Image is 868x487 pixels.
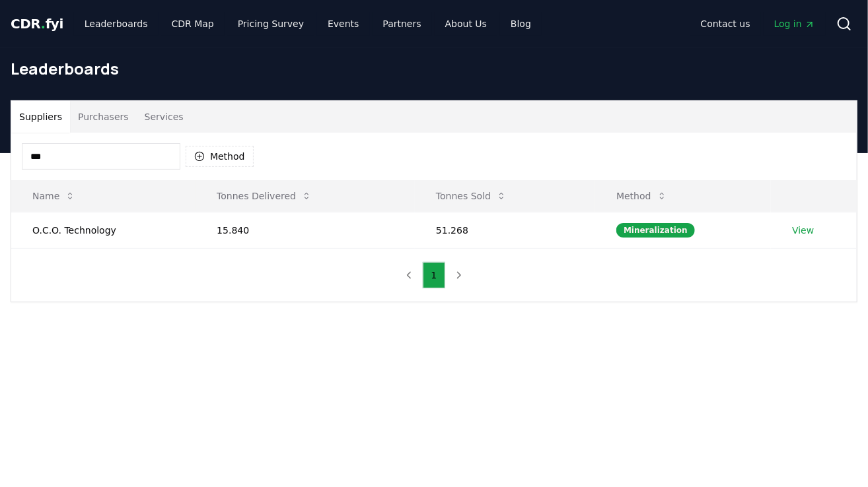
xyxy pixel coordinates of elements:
a: Events [317,12,369,36]
a: About Us [435,12,497,36]
a: CDR Map [161,12,225,36]
a: Pricing Survey [227,12,314,36]
span: . [41,16,46,32]
button: Tonnes Sold [425,183,517,209]
td: 51.268 [415,212,595,248]
a: Blog [500,12,542,36]
span: Log in [774,17,815,30]
button: Purchasers [70,101,137,133]
nav: Main [690,12,826,36]
button: Method [606,183,678,209]
div: Mineralization [616,223,695,238]
a: View [792,224,814,237]
a: Contact us [690,12,761,36]
button: Name [22,183,86,209]
a: Partners [373,12,432,36]
td: O.C.O. Technology [11,212,196,248]
button: Method [186,146,254,167]
button: Suppliers [11,101,70,133]
a: CDR.fyi [11,15,63,33]
a: Log in [764,12,826,36]
button: Tonnes Delivered [206,183,322,209]
h1: Leaderboards [11,58,857,79]
a: Leaderboards [74,12,159,36]
td: 15.840 [196,212,415,248]
nav: Main [74,12,542,36]
button: 1 [423,262,446,288]
span: CDR fyi [11,16,63,32]
button: Services [137,101,192,133]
